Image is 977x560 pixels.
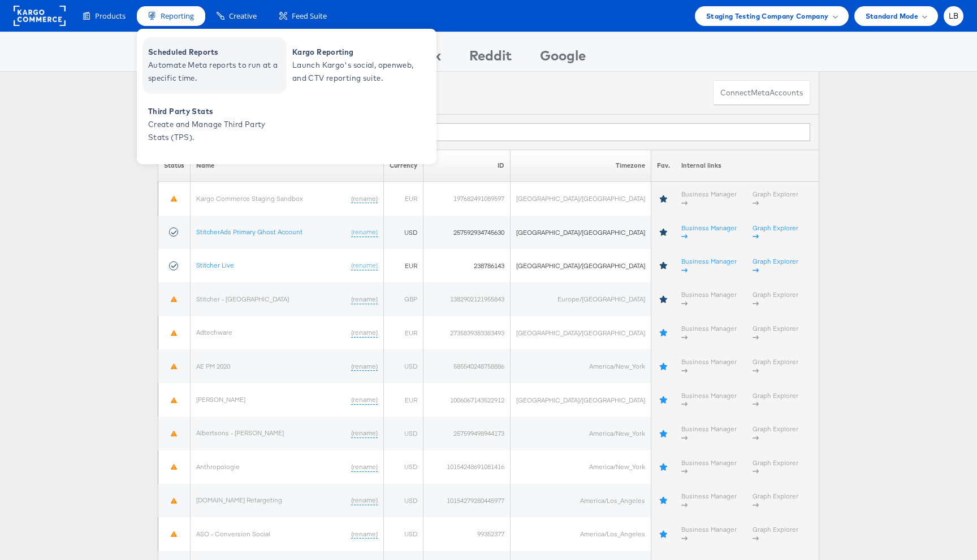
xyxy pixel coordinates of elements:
td: GBP [384,282,423,316]
a: (rename) [351,395,378,405]
span: Third Party Stats [148,105,284,118]
a: Graph Explorer [753,391,798,409]
td: America/Los_Angeles [511,484,651,517]
a: [DOMAIN_NAME] Retargeting [196,496,282,504]
td: 99352377 [423,517,511,550]
span: Create and Manage Third Party Stats (TPS). [148,118,284,144]
td: 10154248691081416 [423,450,511,484]
a: Business Manager [681,492,737,509]
a: Kargo Reporting Launch Kargo's social, openweb, and CTV reporting suite. [287,37,431,94]
a: ASO - Conversion Social [196,530,270,538]
a: Business Manager [681,257,737,274]
td: EUR [384,249,423,282]
td: America/New_York [511,450,651,484]
a: Business Manager [681,458,737,476]
a: (rename) [351,530,378,539]
button: ConnectmetaAccounts [713,80,810,106]
a: Graph Explorer [753,224,798,241]
a: Graph Explorer [753,290,798,308]
th: Name [191,150,384,182]
td: 257599498944173 [423,417,511,450]
a: (rename) [351,328,378,338]
td: USD [384,216,423,249]
td: [GEOGRAPHIC_DATA]/[GEOGRAPHIC_DATA] [511,316,651,349]
a: AE PM 2020 [196,362,230,370]
a: (rename) [351,228,378,237]
td: USD [384,517,423,550]
td: USD [384,349,423,383]
a: Stitcher Live [196,261,234,269]
a: (rename) [351,462,378,472]
td: USD [384,417,423,450]
span: Staging Testing Company Company [706,10,829,22]
td: [GEOGRAPHIC_DATA]/[GEOGRAPHIC_DATA] [511,249,651,282]
div: Google [540,46,586,71]
td: 1382902121955843 [423,282,511,316]
span: Reporting [161,11,194,21]
a: Third Party Stats Create and Manage Third Party Stats (TPS). [142,97,287,153]
span: Kargo Reporting [292,46,428,59]
a: Graph Explorer [753,357,798,375]
td: [GEOGRAPHIC_DATA]/[GEOGRAPHIC_DATA] [511,216,651,249]
td: USD [384,484,423,517]
a: StitcherAds Primary Ghost Account [196,228,302,236]
a: (rename) [351,194,378,204]
td: 197682491089597 [423,182,511,216]
a: Graph Explorer [753,257,798,274]
span: LB [949,12,959,20]
a: (rename) [351,496,378,505]
td: [GEOGRAPHIC_DATA]/[GEOGRAPHIC_DATA] [511,383,651,417]
td: 2735839383383493 [423,316,511,349]
td: 1006067143522912 [423,383,511,417]
a: (rename) [351,295,378,304]
td: EUR [384,316,423,349]
a: [PERSON_NAME] [196,395,245,404]
a: Business Manager [681,190,737,207]
a: Graph Explorer [753,458,798,476]
td: 10154279280445977 [423,484,511,517]
th: Timezone [511,150,651,182]
th: Status [158,150,191,182]
span: Creative [229,11,257,21]
td: EUR [384,383,423,417]
td: America/New_York [511,417,651,450]
td: 585540248758886 [423,349,511,383]
a: Business Manager [681,525,737,542]
a: Graph Explorer [753,324,798,342]
th: Currency [384,150,423,182]
a: (rename) [351,261,378,270]
div: Reddit [469,46,512,71]
a: Graph Explorer [753,190,798,207]
td: [GEOGRAPHIC_DATA]/[GEOGRAPHIC_DATA] [511,182,651,216]
td: 238786143 [423,249,511,282]
td: Europe/[GEOGRAPHIC_DATA] [511,282,651,316]
a: Business Manager [681,224,737,241]
td: 257592934745630 [423,216,511,249]
a: Graph Explorer [753,425,798,442]
th: ID [423,150,511,182]
a: Stitcher - [GEOGRAPHIC_DATA] [196,295,289,303]
a: Kargo Commerce Staging Sandbox [196,194,303,203]
input: Filter [241,123,810,141]
a: Scheduled Reports Automate Meta reports to run at a specific time. [142,37,287,94]
td: EUR [384,182,423,216]
span: Scheduled Reports [148,46,284,59]
span: meta [751,88,770,98]
a: Graph Explorer [753,492,798,509]
span: Feed Suite [292,11,327,21]
a: (rename) [351,428,378,438]
a: Anthropologie [196,462,240,471]
a: Albertsons - [PERSON_NAME] [196,428,284,437]
span: Products [95,11,126,21]
a: Business Manager [681,391,737,409]
a: Adtechware [196,328,232,336]
a: Business Manager [681,357,737,375]
span: Launch Kargo's social, openweb, and CTV reporting suite. [292,59,428,85]
td: USD [384,450,423,484]
td: America/Los_Angeles [511,517,651,550]
span: Standard Mode [866,10,918,22]
a: (rename) [351,362,378,371]
a: Business Manager [681,324,737,342]
a: Graph Explorer [753,525,798,542]
td: America/New_York [511,349,651,383]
